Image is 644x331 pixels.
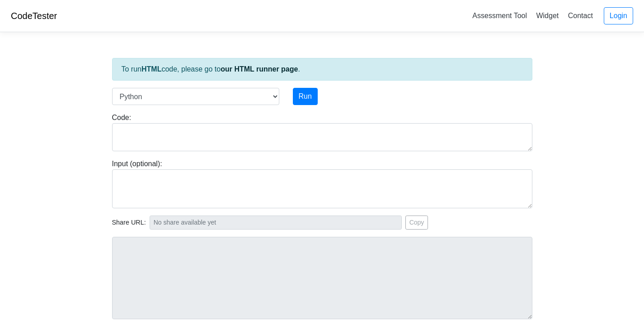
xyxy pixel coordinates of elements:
div: Input (optional): [105,158,539,208]
div: To run code, please go to . [112,58,532,81]
button: Run [293,88,318,105]
div: Code: [105,112,539,151]
a: Assessment Tool [469,8,531,23]
span: Share URL: [112,218,146,228]
a: CodeTester [11,11,57,21]
a: Contact [564,8,597,23]
a: Widget [532,8,562,23]
a: our HTML runner page [221,65,298,73]
a: Login [604,7,633,24]
button: Copy [405,216,428,230]
input: No share available yet [150,216,402,230]
strong: HTML [141,65,161,73]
